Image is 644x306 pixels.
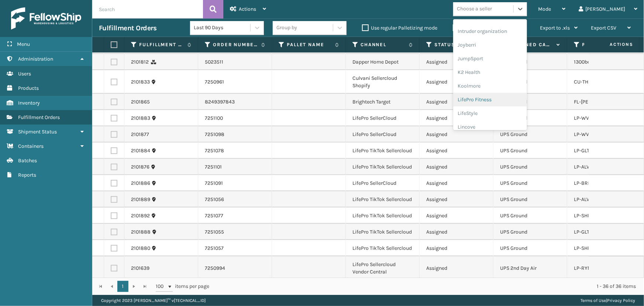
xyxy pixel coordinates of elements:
[453,24,527,38] div: Intruder organization
[420,175,493,191] td: Assigned
[574,245,615,251] a: LP-SHRDFRC-GRY
[493,126,567,143] td: UPS Ground
[131,180,150,187] a: 2101886
[131,98,150,106] a: 2101865
[276,24,297,32] div: Group by
[574,212,615,219] a: LP-SHRDFRC-RED
[493,143,567,159] td: UPS Ground
[581,298,606,303] a: Terms of Use
[131,245,150,252] a: 2101880
[574,265,603,271] a: LP-RYM-BLK
[574,79,613,85] a: CU-THPL-BLK-XL
[574,131,603,137] a: LP-WVR-BLK
[131,78,150,86] a: 2101833
[493,54,567,70] td: UPS Ground
[493,191,567,208] td: UPS Ground
[591,25,616,31] span: Export CSV
[17,41,30,47] span: Menu
[493,159,567,175] td: UPS Ground
[453,79,527,93] div: Koolmore
[453,93,527,106] div: LifePro Fitness
[18,100,40,106] span: Inventory
[453,38,527,52] div: Joyberri
[198,126,272,143] td: 7251098
[346,143,420,159] td: LifePro TikTok Sellercloud
[99,24,156,33] h3: Fulfillment Orders
[574,115,603,121] a: LP-WVR-BLU
[198,70,272,94] td: 7250961
[420,110,493,126] td: Assigned
[131,58,149,66] a: 2101812
[194,24,251,32] div: Last 90 Days
[493,70,567,94] td: UPS Ground
[420,126,493,143] td: Assigned
[18,172,36,178] span: Reports
[346,224,420,240] td: LifePro TikTok Sellercloud
[346,70,420,94] td: Culvani Sellercloud Shopify
[582,41,627,48] label: Product SKU
[420,159,493,175] td: Assigned
[131,265,149,272] a: 2101639
[493,208,567,224] td: UPS Ground
[420,208,493,224] td: Assigned
[346,54,420,70] td: Dapper Home Depot
[198,54,272,70] td: 5023511
[18,114,60,120] span: Fulfillment Orders
[346,208,420,224] td: LifePro TikTok Sellercloud
[131,228,151,236] a: 2101888
[101,295,206,306] p: Copyright 2023 [PERSON_NAME]™ v [TECHNICAL_ID]
[420,54,493,70] td: Assigned
[346,175,420,191] td: LifePro SellerCloud
[574,196,610,203] a: LP-ALVRDP-BLK
[453,120,527,134] div: Lincove
[18,157,37,164] span: Batches
[420,94,493,110] td: Assigned
[574,147,612,154] a: LP-GLTBLST-BLK
[434,41,479,48] label: Status
[420,224,493,240] td: Assigned
[362,25,437,31] label: Use regular Palletizing mode
[586,38,638,51] span: Actions
[457,5,492,13] div: Choose a seller
[574,164,610,170] a: LP-ALVRDP-BLK
[131,147,150,154] a: 2101884
[346,191,420,208] td: LifePro TikTok Sellercloud
[538,6,551,12] span: Mode
[156,283,167,290] span: 100
[493,175,567,191] td: UPS Ground
[198,224,272,240] td: 7251055
[239,6,256,12] span: Actions
[131,163,149,171] a: 2101876
[117,281,128,292] a: 1
[493,94,567,110] td: UPS Ground
[574,59,598,65] a: 1300box-2
[198,159,272,175] td: 7251101
[493,224,567,240] td: UPS Ground
[346,110,420,126] td: LifePro SellerCloud
[11,7,81,30] img: logo
[574,180,613,186] a: LP-BRMDYR-BLK
[420,70,493,94] td: Assigned
[131,196,150,203] a: 2101889
[213,41,258,48] label: Order Number
[361,41,405,48] label: Channel
[453,52,527,65] div: JumpSport
[574,99,621,105] a: FL-[PERSON_NAME]
[18,85,39,91] span: Products
[287,41,331,48] label: Pallet Name
[198,256,272,280] td: 7250994
[453,25,524,31] label: Orders to be shipped [DATE]
[18,71,31,77] span: Users
[581,295,635,306] div: |
[131,115,150,122] a: 2101883
[607,298,635,303] a: Privacy Policy
[18,143,44,149] span: Containers
[198,94,272,110] td: 8249397843
[574,229,612,235] a: LP-GLTBLST-BLK
[198,175,272,191] td: 7251091
[453,65,527,79] div: K2 Health
[346,256,420,280] td: LifePro Sellercloud Vendor Central
[198,191,272,208] td: 7251056
[420,256,493,280] td: Assigned
[220,283,636,290] div: 1 - 36 of 36 items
